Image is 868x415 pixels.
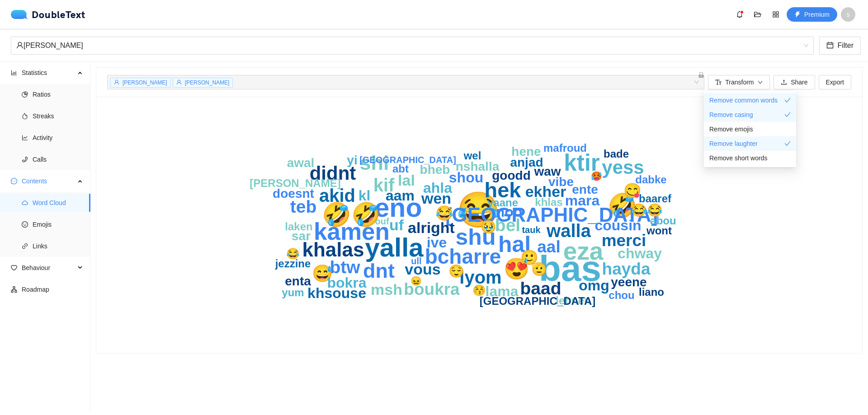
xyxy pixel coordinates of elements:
[602,260,651,278] text: hayda
[286,247,300,260] text: 😂
[287,156,315,170] text: awal
[11,10,85,19] div: DoubleText
[449,169,483,186] text: shou
[784,112,791,118] span: check
[302,238,364,261] text: khalas
[404,280,460,298] text: boukra
[185,79,230,86] span: [PERSON_NAME]
[556,294,590,307] text: lebnen
[486,283,519,299] text: lama
[709,153,767,163] span: Remove short words
[485,178,522,202] text: hek
[709,110,753,120] span: Remove casing
[732,7,747,22] button: bell
[386,187,415,204] text: aam
[310,163,356,184] text: didnt
[531,261,547,276] text: 🫡
[650,214,676,227] text: abou
[445,204,658,226] text: [GEOGRAPHIC_DATA]
[520,249,538,266] text: 🥲
[791,77,807,87] span: Share
[564,150,600,176] text: ktir
[456,159,500,173] text: nshalla
[22,64,75,82] span: Statistics
[22,259,75,277] span: Behaviour
[794,11,801,19] span: thunderbolt
[22,280,83,298] span: Roadmap
[708,75,770,89] button: font-sizeTransformdown
[22,172,75,190] span: Contents
[602,231,646,250] text: merci
[33,107,83,125] span: Streaks
[319,186,355,205] text: akid
[787,7,837,22] button: thunderboltPremium
[639,192,672,205] text: baaref
[769,11,783,18] span: appstore
[535,196,562,208] text: khlas
[176,79,182,85] span: user
[16,37,808,54] span: Mia Naufal
[314,218,390,245] text: kamen
[533,164,561,178] text: waw
[359,155,456,165] text: [GEOGRAPHIC_DATA]
[435,205,458,222] text: 😂 ‎
[537,238,560,256] text: aal
[275,257,311,270] text: jezzine
[22,156,28,163] span: phone
[539,248,601,289] text: bas
[359,187,371,204] text: kl
[639,286,664,298] text: liano
[804,9,830,19] span: Premium
[22,135,28,141] span: line-chart
[359,151,389,174] text: shi
[774,75,815,89] button: uploadShare
[635,173,666,186] text: dabke
[725,77,754,87] span: Transform
[282,286,304,298] text: yum
[594,217,641,233] text: cousin
[769,7,783,22] button: appstore
[389,216,404,233] text: uf
[408,219,455,236] text: alright
[602,157,644,178] text: yess
[327,275,366,291] text: bokra
[631,203,663,218] text: 😂😂
[750,7,765,22] button: folder-open
[421,190,451,207] text: wen
[758,80,763,86] span: down
[520,279,561,298] text: baad
[365,233,424,262] text: yalla
[392,163,409,175] text: abt
[33,194,83,212] span: Word Cloud
[423,180,452,196] text: ahla
[591,171,602,182] text: 🥵
[609,289,634,301] text: chou
[510,155,543,169] text: anjad
[504,256,530,281] text: 😍
[511,145,541,159] text: hene
[492,168,531,182] text: goodd
[405,261,440,278] text: vous
[472,284,486,297] text: 😚
[114,79,119,85] span: user
[11,178,17,184] span: message
[480,295,595,307] text: [GEOGRAPHIC_DATA]
[307,285,366,301] text: khsouse
[525,183,566,200] text: ekher
[496,204,523,220] text: noo
[498,232,531,257] text: hal
[463,149,481,162] text: wel
[826,42,834,50] span: calendar
[548,175,574,189] text: vibe
[425,245,501,268] text: bcharre
[546,221,591,241] text: walla
[11,265,17,271] span: heart
[698,72,704,78] span: lock
[819,37,861,55] button: calendarFilter
[565,192,600,209] text: mara
[781,79,787,86] span: upload
[22,91,28,98] span: pie-chart
[618,245,662,261] text: chway
[322,201,381,228] text: 🤣🤣
[646,224,672,237] text: wont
